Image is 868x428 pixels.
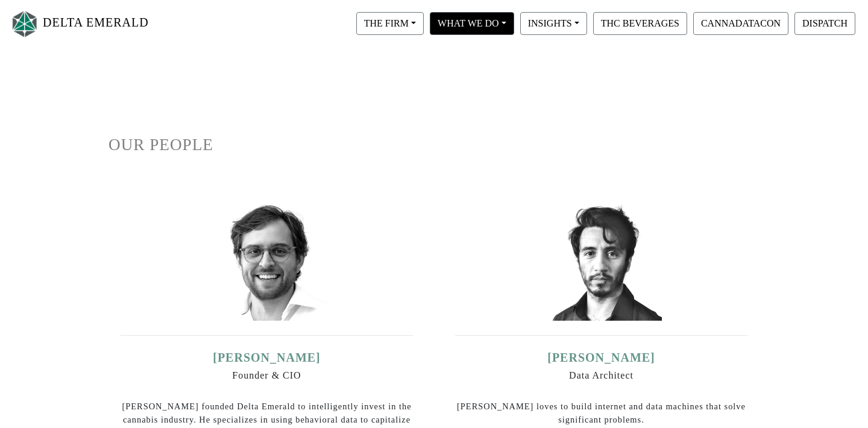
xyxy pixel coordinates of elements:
a: CANNADATACON [690,17,791,28]
button: THC BEVERAGES [593,12,687,35]
h1: OUR PEOPLE [108,135,759,155]
button: WHAT WE DO [430,12,514,35]
a: DISPATCH [791,17,858,28]
h6: Founder & CIO [121,370,413,381]
a: [PERSON_NAME] [213,351,321,364]
h6: Data Architect [455,370,747,381]
p: [PERSON_NAME] loves to build internet and data machines that solve significant problems. [455,400,747,426]
a: DELTA EMERALD [10,5,149,43]
a: [PERSON_NAME] [547,351,655,364]
a: THC BEVERAGES [590,17,690,28]
img: ian [207,200,327,321]
img: david [541,200,662,321]
img: Logo [10,8,40,40]
button: THE FIRM [356,12,424,35]
button: CANNADATACON [693,12,788,35]
button: DISPATCH [794,12,855,35]
button: INSIGHTS [520,12,587,35]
